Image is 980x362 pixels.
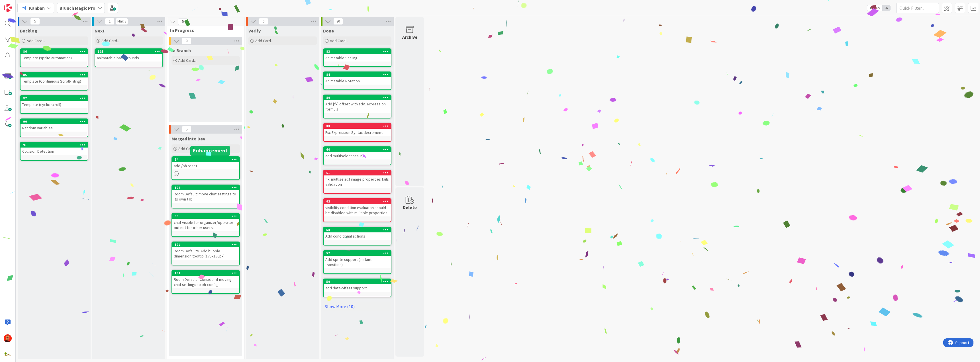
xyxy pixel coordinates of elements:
[172,157,239,169] div: 94add /bh reset
[172,271,239,276] div: 104
[326,199,391,203] div: 62
[402,34,417,40] div: Archive
[324,175,391,188] div: fix: multiselect image properties fails validation
[23,50,88,54] div: 86
[30,18,40,25] span: 5
[178,18,188,25] span: 5
[23,96,88,100] div: 87
[95,49,162,62] div: 105animatable backgrounds
[21,77,88,85] div: Template (Continuous Scroll/Tiling)
[326,124,391,128] div: 88
[172,242,239,260] div: 101Room Defaults. Add bubble dimension tooltip (175x150px)
[333,18,343,25] span: 20
[20,28,37,34] span: Backlog
[324,147,391,152] div: 60
[23,143,88,147] div: 91
[95,49,162,54] div: 105
[21,101,88,108] div: Template (cyclic scroll)
[4,334,12,342] img: CP
[883,5,890,11] span: 3x
[171,136,205,142] span: Merged into Dev
[117,20,126,23] div: Max 3
[326,171,391,175] div: 61
[4,350,12,358] img: avatar
[193,148,228,154] h5: Enhancement
[172,276,239,288] div: Room Default - Consider if moving chat settings to bh-config
[323,28,334,34] span: Done
[324,49,391,62] div: 83Animatable Scaling
[60,5,95,11] b: Brunch Magic Pro
[172,214,239,231] div: 33chat visible for organizer/operator but not for other users.
[172,247,239,260] div: Room Defaults. Add bubble dimension tooltip (175x150px)
[95,54,162,62] div: animatable backgrounds
[172,185,239,203] div: 102Room Default: move chat settings to its own tab
[324,72,391,85] div: 84Animatable Rotation
[105,18,115,25] span: 1
[330,38,348,43] span: Add Card...
[324,204,391,216] div: visibility condition evaluaton should be disabled with multiple properties
[324,129,391,136] div: Fix: Expression Syntax decrement
[21,96,88,108] div: 87Template (cyclic scroll)
[324,284,391,292] div: add data-offset support
[23,120,88,124] div: 90
[326,50,391,54] div: 83
[324,54,391,62] div: Animatable Scaling
[324,170,391,188] div: 61fix: multiselect image properties fails validation
[324,251,391,268] div: 57Add sprite support (instant transition)
[324,124,391,136] div: 88Fix: Expression Syntax decrement
[172,157,239,162] div: 94
[324,232,391,240] div: Add conditional actions
[21,119,88,132] div: 90Random variables
[324,95,391,113] div: 89Add [fx] offset with adv. expression formula
[21,49,88,62] div: 86Template (sprite automation)
[23,73,88,77] div: 85
[170,27,237,33] span: In Progress
[324,279,391,284] div: 59
[248,28,261,34] span: Verify
[182,38,191,44] span: 0
[175,158,239,161] div: 94
[175,214,239,218] div: 33
[21,148,88,155] div: Collision Detection
[875,5,883,11] span: 2x
[324,199,391,216] div: 62visibility condition evaluaton should be disabled with multiple properties
[326,251,391,255] div: 57
[324,72,391,77] div: 84
[324,199,391,204] div: 62
[21,142,88,155] div: 91Collision Detection
[178,146,197,151] span: Add Card...
[403,204,417,211] div: Delete
[324,124,391,129] div: 88
[21,49,88,54] div: 86
[324,100,391,113] div: Add [fx] offset with adv. expression formula
[324,256,391,268] div: Add sprite support (instant transition)
[21,54,88,62] div: Template (sprite automation)
[178,58,197,63] span: Add Card...
[172,190,239,203] div: Room Default: move chat settings to its own tab
[175,271,239,275] div: 104
[324,147,391,159] div: 60add multiselect scaling
[324,227,391,232] div: 58
[172,214,239,219] div: 33
[21,96,88,101] div: 87
[259,18,268,25] span: 0
[95,28,105,34] span: Next
[324,95,391,100] div: 89
[182,126,191,133] span: 5
[324,227,391,240] div: 58Add conditional actions
[29,5,45,11] span: Kanban
[27,38,45,43] span: Add Card...
[172,219,239,231] div: chat visible for organizer/operator but not for other users.
[326,280,391,284] div: 59
[171,48,191,53] span: In Branch
[324,279,391,292] div: 59add data-offset support
[324,170,391,175] div: 61
[21,142,88,148] div: 91
[21,124,88,132] div: Random variables
[324,77,391,85] div: Animatable Rotation
[326,96,391,100] div: 89
[896,3,939,13] input: Quick Filter...
[255,38,273,43] span: Add Card...
[867,5,875,11] span: 1x
[12,1,26,8] span: Support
